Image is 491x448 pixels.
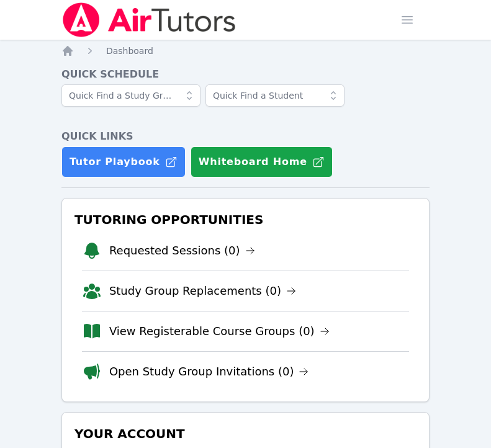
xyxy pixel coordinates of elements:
[191,146,333,177] button: Whiteboard Home
[61,129,430,144] h4: Quick Links
[109,282,296,300] a: Study Group Replacements (0)
[61,84,200,107] input: Quick Find a Study Group
[109,323,330,340] a: View Registerable Course Groups (0)
[109,363,309,380] a: Open Study Group Invitations (0)
[61,67,430,82] h4: Quick Schedule
[61,2,237,37] img: Air Tutors
[72,423,419,445] h3: Your Account
[106,46,153,56] span: Dashboard
[61,45,430,57] nav: Breadcrumb
[109,242,255,259] a: Requested Sessions (0)
[106,45,153,57] a: Dashboard
[205,84,345,107] input: Quick Find a Student
[61,146,186,177] a: Tutor Playbook
[72,208,419,231] h3: Tutoring Opportunities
